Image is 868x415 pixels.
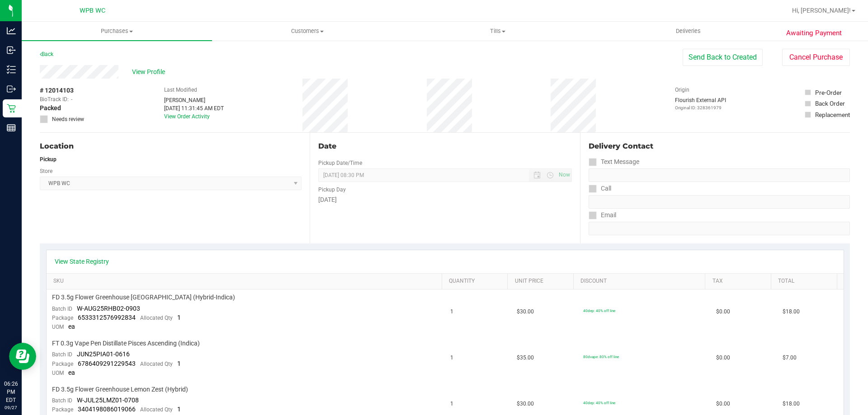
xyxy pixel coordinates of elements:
[78,406,136,413] span: 3404198086019066
[589,209,616,222] label: Email
[40,95,69,103] span: BioTrack ID:
[583,401,615,405] span: 40dep: 40% off line
[40,156,57,163] strong: Pickup
[177,360,181,367] span: 1
[4,404,18,411] p: 09/27
[52,406,73,413] span: Package
[4,380,18,404] p: 06:26 PM EDT
[177,406,181,413] span: 1
[593,22,783,41] a: Deliveries
[52,351,72,358] span: Batch ID
[7,26,16,35] inline-svg: Analytics
[786,28,842,38] span: Awaiting Payment
[449,278,504,285] a: Quantity
[140,361,173,367] span: Allocated Qty
[7,104,16,113] inline-svg: Retail
[589,141,850,152] div: Delivery Contact
[68,369,75,376] span: ea
[318,186,346,194] label: Pickup Day
[164,104,224,112] div: [DATE] 11:31:45 AM EDT
[40,51,53,57] a: Back
[318,195,571,205] div: [DATE]
[7,46,16,55] inline-svg: Inbound
[675,86,689,94] label: Origin
[589,182,611,195] label: Call
[40,86,74,95] span: # 12014103
[583,308,615,313] span: 40dep: 40% off line
[52,385,188,394] span: FD 3.5g Flower Greenhouse Lemon Zest (Hybrid)
[52,397,72,404] span: Batch ID
[318,141,571,152] div: Date
[140,315,173,321] span: Allocated Qty
[683,49,763,66] button: Send Back to Created
[589,168,850,182] input: Format: (999) 999-9999
[815,99,845,108] div: Back Order
[164,113,210,120] a: View Order Activity
[318,159,362,167] label: Pickup Date/Time
[716,400,730,408] span: $0.00
[77,396,139,404] span: W-JUL25LMZ01-0708
[52,115,84,123] span: Needs review
[52,361,73,367] span: Package
[212,22,402,41] a: Customers
[177,314,181,321] span: 1
[22,22,212,41] a: Purchases
[783,354,797,362] span: $7.00
[515,278,570,285] a: Unit Price
[583,354,619,359] span: 80dvape: 80% off line
[589,195,850,209] input: Format: (999) 999-9999
[22,27,212,35] span: Purchases
[78,314,136,321] span: 6533312576992834
[450,400,453,408] span: 1
[675,104,726,111] p: Original ID: 328361979
[517,354,534,362] span: $35.00
[40,103,61,113] span: Packed
[212,27,402,35] span: Customers
[517,308,534,316] span: $30.00
[580,278,702,285] a: Discount
[7,84,16,93] inline-svg: Outbound
[7,65,16,74] inline-svg: Inventory
[675,96,726,111] div: Flourish External API
[52,324,64,330] span: UOM
[783,308,800,316] span: $18.00
[778,278,833,285] a: Total
[164,86,197,94] label: Last Modified
[52,339,200,348] span: FT 0.3g Vape Pen Distillate Pisces Ascending (Indica)
[589,155,639,168] label: Text Message
[68,323,75,330] span: ea
[140,406,173,413] span: Allocated Qty
[815,88,842,97] div: Pre-Order
[78,360,136,367] span: 6786409291229543
[77,305,140,312] span: W-AUG25RHB02-0903
[716,308,730,316] span: $0.00
[783,400,800,408] span: $18.00
[664,27,713,35] span: Deliveries
[403,27,592,35] span: Tills
[132,67,168,77] span: View Profile
[782,49,850,66] button: Cancel Purchase
[450,308,453,316] span: 1
[164,96,224,104] div: [PERSON_NAME]
[9,343,36,370] iframe: Resource center
[712,278,768,285] a: Tax
[53,278,438,285] a: SKU
[80,7,105,14] span: WPB WC
[792,7,851,14] span: Hi, [PERSON_NAME]!
[815,110,850,119] div: Replacement
[716,354,730,362] span: $0.00
[40,141,302,152] div: Location
[52,370,64,376] span: UOM
[450,354,453,362] span: 1
[71,95,72,103] span: -
[52,306,72,312] span: Batch ID
[55,257,109,266] a: View State Registry
[517,400,534,408] span: $30.00
[52,315,73,321] span: Package
[77,350,130,358] span: JUN25PIA01-0616
[402,22,593,41] a: Tills
[52,293,235,302] span: FD 3.5g Flower Greenhouse [GEOGRAPHIC_DATA] (Hybrid-Indica)
[7,123,16,132] inline-svg: Reports
[40,167,52,175] label: Store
